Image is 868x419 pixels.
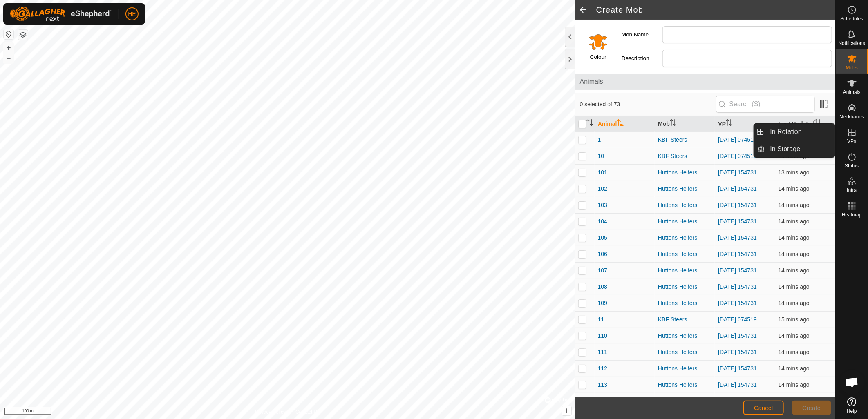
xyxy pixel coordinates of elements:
[658,168,711,177] div: Huttons Heifers
[622,50,662,67] label: Description
[596,5,835,15] h2: Create Mob
[718,153,757,159] a: [DATE] 074519
[670,120,676,127] p-sorticon: Activate to sort
[718,202,757,208] a: [DATE] 154731
[845,163,859,168] span: Status
[792,401,831,415] button: Create
[598,136,601,144] span: 1
[779,316,810,323] span: 26 Sept 2025, 7:53 am
[295,408,320,416] a: Contact Us
[715,116,775,132] th: VP
[779,218,810,225] span: 26 Sept 2025, 7:54 am
[779,169,810,176] span: 26 Sept 2025, 7:54 am
[658,332,711,340] div: Huttons Heifers
[840,370,864,394] div: Open chat
[595,116,655,132] th: Animal
[718,218,757,225] a: [DATE] 154731
[658,136,711,144] div: KBF Steers
[598,348,607,357] span: 111
[718,381,757,388] a: [DATE] 154731
[839,114,864,119] span: Neckbands
[779,202,810,208] span: 26 Sept 2025, 7:54 am
[598,185,607,193] span: 102
[803,405,821,411] span: Create
[779,349,810,355] span: 26 Sept 2025, 7:54 am
[658,283,711,291] div: Huttons Heifers
[846,65,858,70] span: Mobs
[754,141,835,157] li: In Storage
[622,26,662,43] label: Mob Name
[658,201,711,209] div: Huttons Heifers
[779,332,810,339] span: 26 Sept 2025, 7:54 am
[598,201,607,209] span: 103
[4,43,13,53] button: +
[842,212,862,217] span: Heatmap
[718,316,757,323] a: [DATE] 074519
[617,120,624,127] p-sorticon: Activate to sort
[779,267,810,274] span: 26 Sept 2025, 7:54 am
[10,7,112,21] img: Gallagher Logo
[658,397,711,406] div: Huttons Heifers
[718,365,757,372] a: [DATE] 154731
[598,283,607,291] span: 108
[718,234,757,241] a: [DATE] 154731
[562,406,571,415] button: i
[779,300,810,306] span: 26 Sept 2025, 7:54 am
[779,365,810,372] span: 26 Sept 2025, 7:54 am
[718,283,757,290] a: [DATE] 154731
[566,407,568,414] span: i
[658,299,711,308] div: Huttons Heifers
[847,409,857,414] span: Help
[840,16,863,21] span: Schedules
[847,139,856,144] span: VPs
[658,381,711,389] div: Huttons Heifers
[658,250,711,259] div: Huttons Heifers
[718,251,757,257] a: [DATE] 154731
[18,30,28,40] button: Map Layers
[779,153,810,159] span: 26 Sept 2025, 7:54 am
[658,185,711,193] div: Huttons Heifers
[598,397,607,406] span: 114
[590,53,606,61] label: Colour
[128,10,136,18] span: HE
[586,120,593,127] p-sorticon: Activate to sort
[655,116,715,132] th: Mob
[255,408,286,416] a: Privacy Policy
[839,41,865,46] span: Notifications
[598,250,607,259] span: 106
[718,169,757,176] a: [DATE] 154731
[814,120,821,127] p-sorticon: Activate to sort
[4,29,13,39] button: Reset Map
[770,144,801,154] span: In Storage
[598,217,607,226] span: 104
[598,315,604,324] span: 11
[754,124,835,140] li: In Rotation
[718,349,757,355] a: [DATE] 154731
[580,100,716,109] span: 0 selected of 73
[718,136,757,143] a: [DATE] 074519
[754,405,773,411] span: Cancel
[718,185,757,192] a: [DATE] 154731
[718,332,757,339] a: [DATE] 154731
[598,168,607,177] span: 101
[765,141,835,157] a: In Storage
[779,251,810,257] span: 26 Sept 2025, 7:54 am
[779,234,810,241] span: 26 Sept 2025, 7:54 am
[598,266,607,275] span: 107
[598,332,607,340] span: 110
[843,90,861,95] span: Animals
[4,53,13,63] button: –
[598,381,607,389] span: 113
[779,185,810,192] span: 26 Sept 2025, 7:54 am
[658,217,711,226] div: Huttons Heifers
[658,364,711,373] div: Huttons Heifers
[726,120,732,127] p-sorticon: Activate to sort
[658,266,711,275] div: Huttons Heifers
[779,283,810,290] span: 26 Sept 2025, 7:54 am
[847,188,857,193] span: Infra
[598,234,607,242] span: 105
[765,124,835,140] a: In Rotation
[658,348,711,357] div: Huttons Heifers
[718,267,757,274] a: [DATE] 154731
[658,234,711,242] div: Huttons Heifers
